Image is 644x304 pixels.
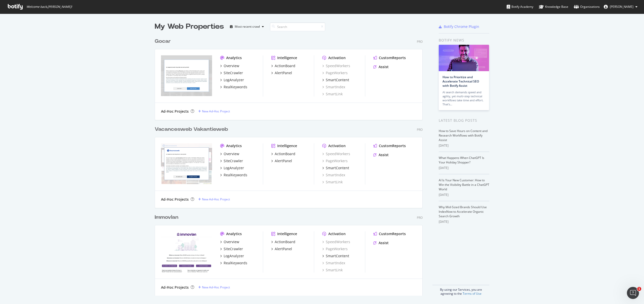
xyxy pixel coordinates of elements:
[155,126,230,133] a: Vacancesweb Vakantieweb
[220,151,239,156] a: Overview
[439,205,487,218] a: Why Mid-Sized Brands Should Use IndexNow to Accelerate Organic Search Growth
[161,109,189,114] div: Ad-Hoc Projects
[379,143,406,148] div: CustomReports
[322,84,345,90] a: SmartIndex
[161,55,212,96] img: gocar.be
[322,239,350,244] div: SpeedWorkers
[226,231,242,236] div: Analytics
[275,239,295,244] div: ActionBoard
[326,165,349,170] div: SmartContent
[224,158,243,163] div: SiteCrawler
[198,285,230,289] a: New Ad-Hoc Project
[322,172,345,178] a: SmartIndex
[220,172,247,178] a: RealKeywords
[439,193,489,197] div: [DATE]
[26,5,72,9] span: Welcome back, [PERSON_NAME] !
[373,55,406,60] a: CustomReports
[439,178,489,191] a: AI Is Your New Customer: How to Win the Visibility Battle in a ChatGPT World
[155,214,180,221] a: Immovlan
[275,63,295,68] div: ActionBoard
[275,151,295,156] div: ActionBoard
[322,158,348,163] a: PageWorkers
[198,109,230,113] a: New Ad-Hoc Project
[155,32,427,296] div: grid
[322,70,348,75] a: PageWorkers
[379,231,406,236] div: CustomReports
[322,260,345,266] a: SmartIndex
[439,156,484,164] a: What Happens When ChatGPT Is Your Holiday Shopper?
[198,197,230,201] a: New Ad-Hoc Project
[439,129,488,142] a: How to Save Hours on Content and Research Workflows with Botify Assist
[224,239,239,244] div: Overview
[220,77,244,82] a: LogAnalyzer
[442,75,479,88] a: How to Prioritize and Accelerate Technical SEO with Botify Assist
[322,151,350,156] a: SpeedWorkers
[220,165,244,170] a: LogAnalyzer
[373,143,406,148] a: CustomReports
[277,55,297,60] div: Intelligence
[224,70,243,75] div: SiteCrawler
[322,165,349,170] a: SmartContent
[202,109,230,113] div: New Ad-Hoc Project
[271,70,292,75] a: AlertPanel
[417,215,423,220] div: Pro
[322,246,348,251] a: PageWorkers
[373,152,389,157] a: Assist
[235,25,260,28] div: Most recent crawl
[220,246,243,251] a: SiteCrawler
[379,64,389,69] div: Assist
[574,4,600,9] div: Organizations
[277,231,297,236] div: Intelligence
[226,143,242,148] div: Analytics
[224,165,244,170] div: LogAnalyzer
[202,285,230,289] div: New Ad-Hoc Project
[220,239,239,244] a: Overview
[507,4,533,9] div: Botify Academy
[220,253,244,258] a: LogAnalyzer
[322,63,350,68] a: SpeedWorkers
[155,126,228,133] div: Vacancesweb Vakantieweb
[161,285,189,290] div: Ad-Hoc Projects
[224,172,247,178] div: RealKeywords
[224,253,244,258] div: LogAnalyzer
[439,143,489,148] div: [DATE]
[379,55,406,60] div: CustomReports
[271,239,295,244] a: ActionBoard
[224,246,243,251] div: SiteCrawler
[328,55,346,60] div: Activation
[155,38,173,45] a: Gocar
[439,45,489,71] img: How to Prioritize and Accelerate Technical SEO with Botify Assist
[270,22,325,31] input: Search
[271,151,295,156] a: ActionBoard
[322,92,343,97] a: SmartLink
[224,63,239,68] div: Overview
[161,231,212,272] img: immovlan.be
[224,260,247,266] div: RealKeywords
[637,287,641,291] span: 1
[220,158,243,163] a: SiteCrawler
[326,253,349,258] div: SmartContent
[322,180,343,185] a: SmartLink
[328,143,346,148] div: Activation
[228,23,266,31] button: Most recent crawl
[539,4,568,9] div: Knowledge Base
[322,253,349,258] a: SmartContent
[224,151,239,156] div: Overview
[610,5,633,9] span: Jean-Philippe Roisin
[322,77,349,82] a: SmartContent
[224,77,244,82] div: LogAnalyzer
[627,287,639,299] iframe: Intercom live chat
[442,90,485,106] div: AI search demands speed and agility, yet multi-step technical workflows take time and effort. Tha...
[328,231,346,236] div: Activation
[600,3,641,11] button: [PERSON_NAME]
[161,197,189,202] div: Ad-Hoc Projects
